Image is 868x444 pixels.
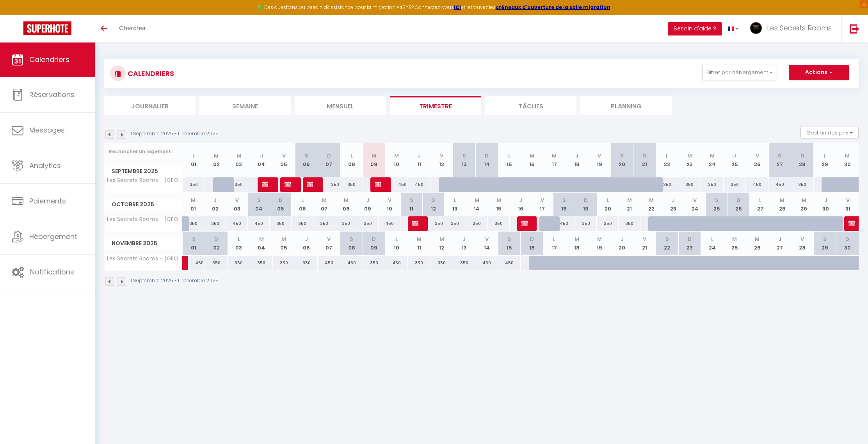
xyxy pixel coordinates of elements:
th: 26 [746,232,768,255]
abbr: D [688,235,692,243]
th: 22 [656,232,678,255]
div: 350 [575,216,597,231]
th: 21 [619,193,640,216]
abbr: J [824,196,827,204]
span: Octobre 2025 [105,199,182,210]
abbr: M [710,152,715,159]
div: 350 [656,177,678,192]
span: [PERSON_NAME] [521,216,529,231]
abbr: S [620,152,624,159]
input: Rechercher un logement... [109,145,178,159]
strong: créneaux d'ouverture de la salle migration [496,4,610,11]
abbr: L [711,235,713,243]
th: 31 [837,193,859,216]
abbr: S [410,196,413,204]
th: 30 [836,232,859,255]
abbr: D [584,196,588,204]
div: 450 [746,177,768,192]
abbr: V [327,235,331,243]
abbr: S [507,235,511,243]
th: 17 [543,232,566,255]
div: 450 [340,256,363,270]
th: 03 [226,193,248,216]
th: 01 [183,193,205,216]
th: 07 [318,232,340,255]
div: 350 [678,177,701,192]
abbr: M [780,196,784,204]
th: 27 [749,193,771,216]
th: 29 [814,143,836,177]
th: 11 [408,143,430,177]
th: 09 [357,193,379,216]
abbr: J [305,235,308,243]
abbr: L [192,152,195,159]
div: 450 [498,256,521,270]
th: 17 [532,193,553,216]
th: 28 [791,232,814,255]
th: 23 [662,193,684,216]
abbr: V [485,235,489,243]
span: [PERSON_NAME] [307,177,314,192]
th: 25 [706,193,728,216]
span: Messages [29,125,65,135]
th: 19 [575,193,597,216]
a: Chercher [113,15,152,42]
abbr: L [666,152,668,159]
abbr: V [643,235,646,243]
th: 20 [611,143,633,177]
div: 450 [553,216,575,231]
span: [PERSON_NAME] [412,216,420,231]
abbr: D [327,152,331,159]
span: [PERSON_NAME] [375,177,382,192]
span: [PERSON_NAME] [262,177,269,192]
th: 20 [611,232,633,255]
th: 23 [678,143,701,177]
th: 14 [475,232,498,255]
abbr: D [279,196,283,204]
abbr: L [395,235,398,243]
th: 07 [318,143,340,177]
th: 24 [701,143,724,177]
div: 350 [488,216,510,231]
div: 350 [313,216,335,231]
abbr: M [530,152,534,159]
th: 15 [498,232,521,255]
th: 13 [453,143,476,177]
div: 450 [226,216,248,231]
th: 28 [771,193,793,216]
th: 21 [633,232,656,255]
th: 21 [633,143,656,177]
abbr: S [462,152,466,159]
div: 350 [228,177,250,192]
th: 10 [385,232,408,255]
abbr: S [665,235,669,243]
span: Novembre 2025 [105,238,182,249]
div: 350 [183,177,205,192]
abbr: L [238,235,240,243]
abbr: S [305,152,308,159]
abbr: D [372,235,376,243]
th: 02 [204,193,226,216]
div: 350 [204,216,226,231]
abbr: D [214,235,218,243]
abbr: M [732,235,737,243]
div: 450 [475,256,498,270]
th: 25 [724,143,746,177]
abbr: M [802,196,806,204]
abbr: V [800,235,804,243]
abbr: S [715,196,719,204]
div: 450 [768,177,791,192]
abbr: V [693,196,697,204]
th: 28 [791,143,814,177]
th: 05 [270,193,292,216]
div: 350 [791,177,814,192]
span: Calendriers [29,55,69,64]
th: 02 [205,143,228,177]
th: 01 [183,232,205,255]
span: [PERSON_NAME] [285,177,292,192]
abbr: L [759,196,761,204]
abbr: M [687,152,692,159]
span: Les Secrets Rooms - [GEOGRAPHIC_DATA] [106,216,184,222]
th: 11 [400,193,422,216]
abbr: M [191,196,196,204]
